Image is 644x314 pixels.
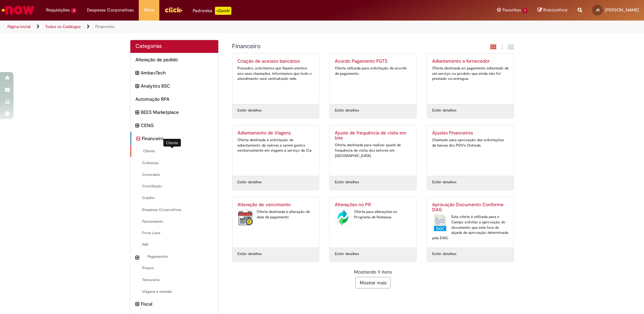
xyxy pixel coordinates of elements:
img: ServiceNow [1,3,35,17]
div: Esta oferta é utilizada para o Campo solicitar a aprovação do documento que esta fora da alçada d... [432,214,509,241]
div: Viagens e estadas [130,286,218,298]
h2: Ajustes Financeiros [432,130,509,136]
a: Exibir detalhes [335,251,359,257]
a: Ajustes Financeiros Chamado para aprovação das solicitações de baixas dos PDV's Ontrade. [427,125,514,176]
span: Crédito [135,195,213,201]
span: Requisições [46,7,70,13]
div: PAF [130,239,218,251]
span: More [144,7,154,13]
a: Exibir detalhes [432,108,456,113]
i: recolher categoria Financeiro [136,135,140,143]
div: Mostrando 9 itens [232,269,514,275]
div: Tesouraria [130,274,218,286]
div: Cliente [163,139,181,147]
span: Despesas Corporativas [87,7,134,13]
h2: Categorias [135,43,213,50]
span: Frota Leve [135,230,213,236]
div: Chamado para aprovação das solicitações de baixas dos PDV's Ontrade. [432,137,509,148]
div: Oferta destinada para realizar ajuste de frequência de visita dos setores em [GEOGRAPHIC_DATA] [335,143,411,158]
div: Automação RPA [130,92,218,106]
div: Conciliação [130,180,218,192]
div: expandir categoria Pagamentos Pagamentos [130,251,218,263]
div: expandir categoria CENG CENG [130,119,218,132]
a: Ajuste de frequência de visita em lote Oferta destinada para realizar ajuste de frequência de vis... [330,125,416,176]
span: Rascunhos [543,7,568,13]
h2: Alteração de vencimento [237,202,314,208]
h2: Ajuste de frequência de visita em lote [335,130,411,141]
div: Prezados, solicitamos que fiquem atentos aos seus chamados. Informamos que todo o atendimento ser... [237,66,314,82]
a: Exibir detalhes [432,251,456,257]
div: Cliente [130,145,218,157]
div: Frota Leve [130,227,218,239]
div: Cobrança [130,157,218,169]
a: Acordo Pagamento FGTS Oferta utilizada para solicitação de acordo de pagamento. [330,54,416,104]
h2: Adiantamento a fornecedor [432,59,509,64]
a: Alteração de vencimento Alteração de vencimento Oferta destinada à alteração de data de pagamento [232,197,319,248]
span: 3 [71,8,77,13]
div: recolher categoria Financeiro Financeiro [130,132,218,145]
span: Viagens e estadas [135,289,213,294]
span: Alteração de pedido [135,56,213,63]
div: Crédito [130,192,218,204]
span: Analytics BSC [141,83,213,89]
span: PAF [135,242,213,248]
img: click_logo_yellow_360x200.png [164,5,183,15]
h2: Aprovação Documento Conforme DAG [432,202,509,213]
span: Comodato [135,172,213,178]
i: expandir categoria BEES Marketplace [135,109,139,116]
div: Padroniza [193,7,231,15]
div: expandir categoria BEES Marketplace BEES Marketplace [130,105,218,119]
h2: Acordo Pagamento FGTS [335,59,411,64]
a: Adiantamento de Viagens Oferta destinada à solicitação de adiantamento de valores a serem gastos ... [232,125,319,176]
div: Oferta destinada ao pagamento adiantado de um serviço ou produto que ainda não foi prestado ou en... [432,66,509,82]
a: Exibir detalhes [335,180,359,185]
div: expandir categoria AmbevTech AmbevTech [130,66,218,80]
i: expandir categoria AmbevTech [135,69,139,77]
span: Cobrança [135,160,213,166]
div: Oferta destinada à solicitação de adiantamento de valores a serem gastos exclusivamente em viagen... [237,137,314,153]
div: expandir categoria Analytics BSC Analytics BSC [130,79,218,93]
span: Pagamentos [141,254,213,259]
i: Exibição em cartão [490,44,496,50]
span: Conciliação [135,184,213,189]
h2: Adiantamento de Viagens [237,130,314,136]
i: expandir categoria Fiscal [135,301,139,308]
div: expandir categoria Fiscal Fiscal [130,297,218,311]
h2: Criação de acessos bancários [237,59,314,64]
div: Comodato [130,169,218,181]
span: Automação RPA [135,96,213,102]
p: +GenAi [215,7,231,15]
div: Alteração de pedido [130,53,218,66]
span: JS [596,8,600,12]
a: Todos os Catálogos [45,24,81,29]
div: Faturamento [130,216,218,228]
i: Exibição de grade [508,44,514,50]
img: Aprovação Documento Conforme DAG [432,214,448,231]
a: Rascunhos [538,7,568,13]
i: expandir categoria Analytics BSC [135,83,139,90]
div: Despesas Corporativas [130,204,218,216]
span: Despesas Corporativas [135,207,213,213]
span: AmbevTech [141,69,213,76]
span: CENG [141,122,213,129]
div: Oferta destinada à alteração de data de pagamento [237,209,314,220]
button: Mostrar mais [355,277,391,288]
div: Oferta para alterações no Programa de Remessa [335,209,411,220]
div: Preços [130,262,218,274]
span: [PERSON_NAME] [605,7,639,13]
span: Fiscal [141,301,213,307]
div: Oferta utilizada para solicitação de acordo de pagamento. [335,66,411,76]
a: Financeiro [95,24,115,29]
span: 1 [522,8,527,13]
span: Faturamento [135,219,213,224]
a: Alterações no PR Alterações no PR Oferta para alterações no Programa de Remessa [330,197,416,248]
a: Exibir detalhes [237,251,262,257]
ul: Financeiro subcategorias [130,145,218,297]
a: Adiantamento a fornecedor Oferta destinada ao pagamento adiantado de um serviço ou produto que ai... [427,54,514,104]
a: Exibir detalhes [237,108,262,113]
span: BEES Marketplace [141,109,213,116]
a: Exibir detalhes [335,108,359,113]
img: Alteração de vencimento [237,209,253,226]
a: Exibir detalhes [237,180,262,185]
ul: Trilhas de página [5,21,424,33]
